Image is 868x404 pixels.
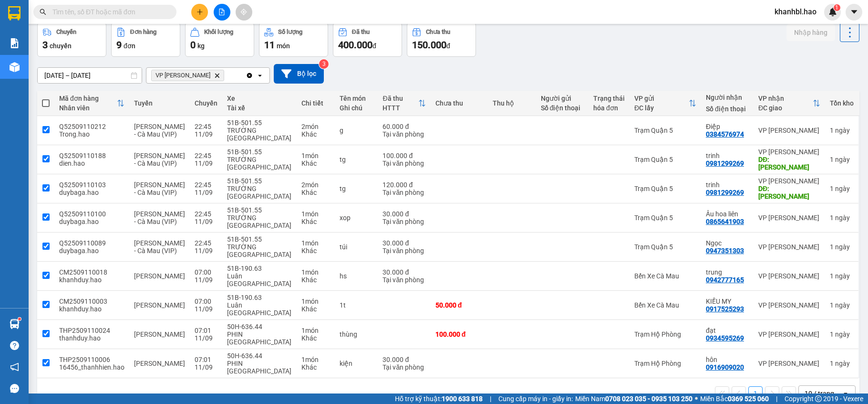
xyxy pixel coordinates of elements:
[382,218,425,225] div: Tại văn phòng
[412,39,446,51] span: 150.000
[835,301,850,309] span: ngày
[59,268,124,276] div: CM2509110018
[227,156,291,171] div: TRƯỜNG [GEOGRAPHIC_DATA]
[59,356,124,363] div: THP2509110006
[274,64,324,84] button: Bộ lọc
[835,185,850,192] span: ngày
[195,363,217,371] div: 11/09
[195,305,217,313] div: 11/09
[12,12,60,60] img: logo.jpg
[830,214,854,222] div: 1
[227,177,291,185] div: 51B-501.55
[382,239,425,247] div: 30.000 đ
[706,327,749,334] div: đạt
[195,247,217,255] div: 11/09
[758,243,820,251] div: VP [PERSON_NAME]
[301,239,330,247] div: 1 món
[834,4,840,11] sup: 1
[382,123,425,130] div: 60.000 đ
[301,298,330,305] div: 1 món
[301,247,330,255] div: Khác
[190,39,196,51] span: 0
[850,8,858,16] span: caret-down
[227,119,291,127] div: 51B-501.55
[786,24,835,41] button: Nhập hàng
[195,218,217,225] div: 11/09
[340,214,373,222] div: xop
[301,159,330,167] div: Khác
[195,356,217,363] div: 07:01
[8,6,21,21] img: logo-vxr
[706,268,749,276] div: trung
[42,39,48,51] span: 3
[278,29,302,35] div: Số lượng
[835,330,850,338] span: ngày
[630,91,701,116] th: Toggle SortBy
[758,214,820,222] div: VP [PERSON_NAME]
[227,235,291,243] div: 51B-501.55
[227,265,291,272] div: 51B-190.63
[301,276,330,284] div: Khác
[830,330,854,338] div: 1
[195,210,217,218] div: 22:45
[204,29,233,35] div: Khối lượng
[134,360,185,367] span: [PERSON_NAME]
[575,393,692,404] span: Miền Nam
[59,104,117,112] div: Nhân viên
[59,363,124,371] div: 16456_thanhhien.hao
[37,22,106,57] button: Chuyến3chuyến
[214,4,230,21] button: file-add
[706,130,744,138] div: 0384576974
[59,218,124,225] div: duybaga.hao
[218,9,225,15] span: file-add
[382,159,425,167] div: Tại văn phòng
[541,95,584,102] div: Người gửi
[40,9,46,15] span: search
[54,91,129,116] th: Toggle SortBy
[340,301,373,309] div: 1t
[116,39,122,51] span: 9
[185,22,254,57] button: Khối lượng0kg
[842,390,849,397] svg: open
[264,39,275,51] span: 11
[706,334,744,342] div: 0934595269
[382,210,425,218] div: 30.000 đ
[395,393,483,404] span: Hỗ trợ kỹ thuật:
[227,330,291,346] div: PHIN [GEOGRAPHIC_DATA]
[10,319,20,329] img: warehouse-icon
[382,247,425,255] div: Tại văn phòng
[227,95,291,102] div: Xe
[155,72,210,79] span: VP Bạc Liêu
[340,272,373,280] div: hs
[195,130,217,138] div: 11/09
[301,218,330,225] div: Khác
[758,272,820,280] div: VP [PERSON_NAME]
[442,395,483,403] strong: 1900 633 818
[134,330,185,338] span: [PERSON_NAME]
[382,152,425,159] div: 100.000 đ
[758,148,820,156] div: VP [PERSON_NAME]
[134,99,185,107] div: Tuyến
[10,38,20,48] img: solution-icon
[830,243,854,251] div: 1
[227,127,291,142] div: TRƯỜNG [GEOGRAPHIC_DATA]
[227,360,291,375] div: PHIN [GEOGRAPHIC_DATA]
[382,189,425,196] div: Tại văn phòng
[195,239,217,247] div: 22:45
[301,123,330,130] div: 2 món
[382,356,425,363] div: 30.000 đ
[382,104,418,112] div: HTTT
[151,70,224,81] span: VP Bạc Liêu, close by backspace
[134,152,185,167] span: [PERSON_NAME] - Cà Mau (VIP)
[195,276,217,284] div: 11/09
[634,95,689,102] div: VP gửi
[227,272,291,287] div: Luân [GEOGRAPHIC_DATA]
[301,181,330,189] div: 2 món
[227,206,291,214] div: 51B-501.55
[498,393,573,404] span: Cung cấp máy in - giấy in:
[706,189,744,196] div: 0981299269
[835,4,838,11] span: 1
[195,268,217,276] div: 07:00
[835,243,850,251] span: ngày
[835,156,850,163] span: ngày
